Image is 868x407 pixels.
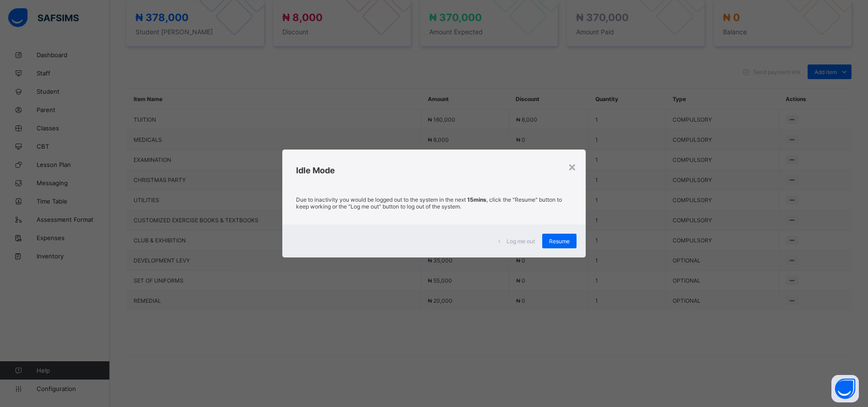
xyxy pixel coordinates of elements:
button: Open asap [831,375,859,402]
div: × [568,159,577,174]
span: Log me out [507,238,535,245]
strong: 15mins [467,196,486,203]
span: Resume [549,238,570,245]
h2: Idle Mode [296,166,572,175]
p: Due to inactivity you would be logged out to the system in the next , click the "Resume" button t... [296,196,572,210]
